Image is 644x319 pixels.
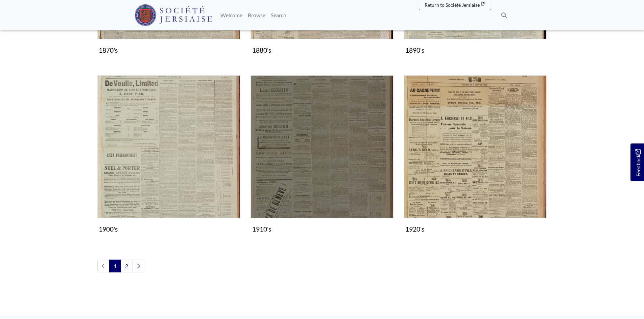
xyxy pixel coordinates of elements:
a: Next page [132,260,144,272]
div: Subcollection [92,75,245,246]
span: Goto page 1 [109,260,121,272]
nav: pagination [97,260,547,272]
a: Would you like to provide feedback? [630,143,644,181]
img: 1920's [404,75,547,218]
img: Société Jersiaise [135,4,213,26]
img: 1900's [97,75,240,218]
li: Previous page [97,260,110,272]
a: Goto page 2 [121,260,133,272]
a: 1910's 1910's [251,75,393,236]
img: 1910's [251,75,393,218]
a: 1900's 1900's [97,75,240,236]
div: Subcollection [399,75,552,246]
div: Subcollection [245,75,399,246]
span: Feedback [634,149,642,177]
a: Welcome [218,8,245,22]
span: Return to Société Jersiaise [425,2,480,8]
a: Search [268,8,289,22]
a: Browse [245,8,268,22]
a: Société Jersiaise logo [135,3,213,28]
a: 1920's 1920's [404,75,547,236]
